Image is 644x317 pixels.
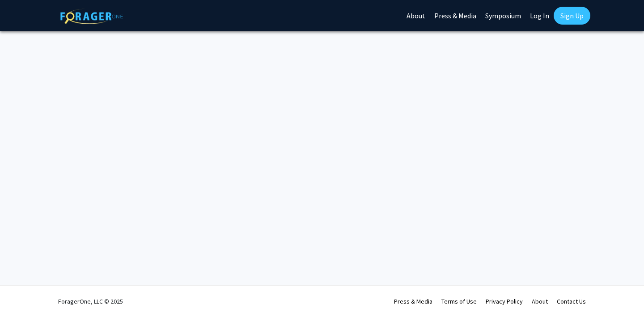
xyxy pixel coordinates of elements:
div: ForagerOne, LLC © 2025 [58,286,123,317]
a: Privacy Policy [486,297,523,305]
a: Terms of Use [441,297,477,305]
img: ForagerOne Logo [60,8,123,24]
a: Sign Up [554,7,590,25]
a: Contact Us [557,297,586,305]
a: About [532,297,548,305]
a: Press & Media [394,297,432,305]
